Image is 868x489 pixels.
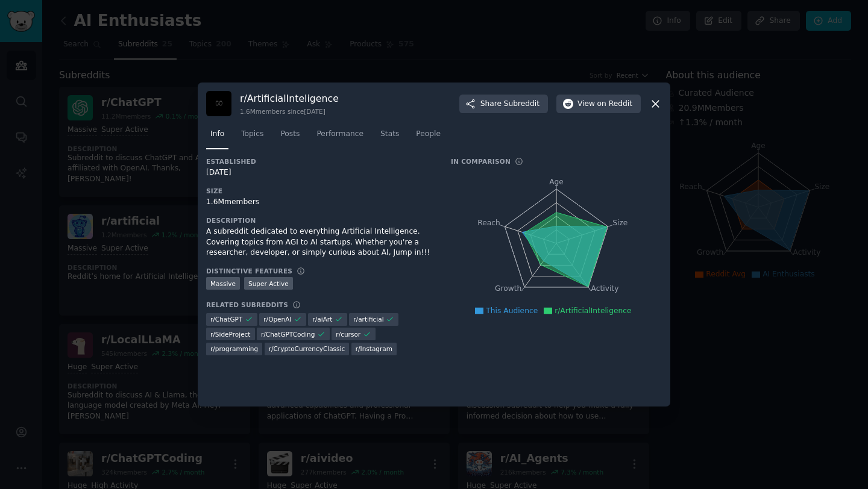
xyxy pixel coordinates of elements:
span: People [416,129,441,140]
span: r/ OpenAI [263,315,291,323]
span: r/ SideProject [210,330,251,338]
tspan: Growth [495,285,521,293]
h3: Description [206,216,434,225]
span: r/ ChatGPT [210,315,242,323]
h3: In Comparison [451,157,511,166]
a: Topics [237,125,268,149]
h3: Established [206,157,434,166]
div: A subreddit dedicated to everything Artificial Intelligence. Covering topics from AGI to AI start... [206,226,434,258]
span: Posts [280,129,300,140]
div: Massive [206,277,240,290]
h3: r/ ArtificialInteligence [240,92,339,105]
span: Topics [241,129,263,140]
a: Info [206,125,228,149]
tspan: Activity [591,285,619,293]
div: 1.6M members [206,197,434,208]
span: r/ programming [210,344,258,353]
span: Performance [316,129,363,140]
span: on Reddit [597,99,632,110]
button: Viewon Reddit [556,95,641,114]
h3: Distinctive Features [206,267,292,275]
span: Stats [380,129,399,140]
span: r/ArtificialInteligence [555,307,631,315]
span: Share [480,99,539,110]
div: Super Active [244,277,293,290]
span: This Audience [486,307,538,315]
span: r/ cursor [336,330,360,338]
tspan: Age [549,178,564,186]
span: r/ aiArt [312,315,332,323]
span: r/ ChatGPTCoding [261,330,315,338]
a: People [412,125,445,149]
span: r/ CryptoCurrencyClassic [269,344,345,353]
a: Stats [376,125,403,149]
span: Subreddit [504,99,539,110]
a: Posts [276,125,304,149]
div: 1.6M members since [DATE] [240,107,339,116]
a: Performance [312,125,368,149]
span: Info [210,129,224,140]
span: View [577,99,632,110]
tspan: Size [612,219,627,227]
button: ShareSubreddit [459,95,548,114]
div: [DATE] [206,167,434,178]
h3: Related Subreddits [206,301,288,309]
span: r/ Instagram [356,344,392,353]
span: r/ artificial [353,315,383,323]
h3: Size [206,187,434,195]
tspan: Reach [477,219,500,227]
img: ArtificialInteligence [206,91,231,116]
